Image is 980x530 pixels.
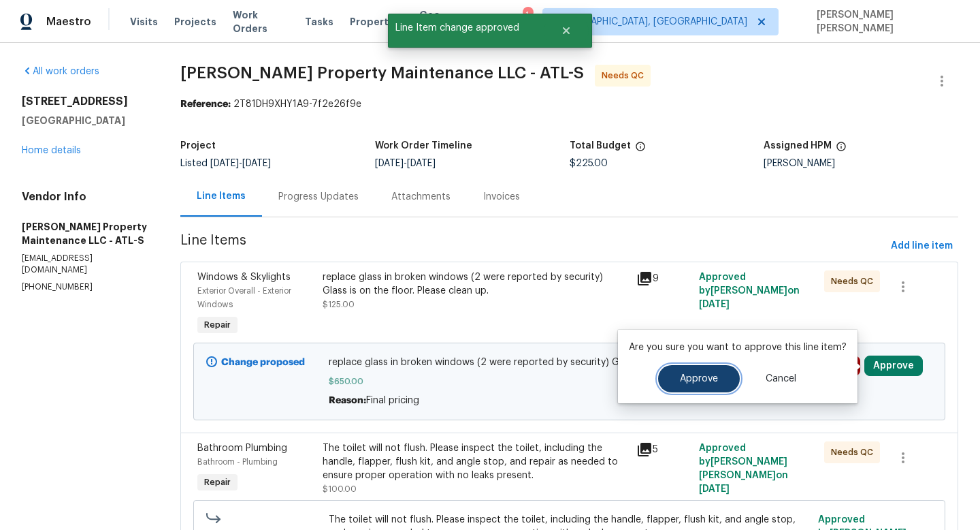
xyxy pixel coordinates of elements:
span: Needs QC [831,275,879,288]
span: [DATE] [242,159,271,168]
h5: [GEOGRAPHIC_DATA] [22,114,148,127]
span: Approve [680,374,718,384]
div: Line Items [197,189,246,203]
span: replace glass in broken windows (2 were reported by security) Glass is on the floor. Please clean... [329,356,810,369]
div: The toilet will not flush. Please inspect the toilet, including the handle, flapper, flush kit, a... [323,441,627,482]
div: Progress Updates [278,190,359,204]
span: - [210,159,271,168]
span: Add line item [891,238,953,255]
span: [DATE] [699,300,730,309]
span: Visits [130,15,158,29]
button: Cancel [744,365,818,392]
button: Close [544,17,589,44]
span: Tasks [305,17,333,27]
span: [PERSON_NAME] [PERSON_NAME] [811,8,960,35]
span: Exterior Overall - Exterior Windows [197,287,291,309]
span: Line Item change approved [388,14,544,42]
span: Final pricing [366,396,419,405]
div: 9 [636,270,691,287]
a: Home details [22,146,81,155]
div: Attachments [391,190,451,204]
span: Needs QC [602,69,649,82]
button: Approve [658,365,740,392]
div: 1 [523,8,532,22]
p: Are you sure you want to approve this line item? [629,341,847,354]
span: [DATE] [210,159,239,168]
span: Approved by [PERSON_NAME] on [699,272,800,309]
span: Work Orders [233,8,289,35]
span: The hpm assigned to this work order. [836,141,847,159]
span: Needs QC [831,446,879,459]
span: Repair [199,318,236,332]
h5: Work Order Timeline [375,141,472,151]
h5: Assigned HPM [764,141,832,151]
div: 2T81DH9XHY1A9-7f2e26f9e [180,97,958,111]
span: Bathroom - Plumbing [197,458,278,466]
b: Change proposed [221,358,305,367]
span: [GEOGRAPHIC_DATA], [GEOGRAPHIC_DATA] [554,15,747,29]
span: Maestro [46,15,91,29]
span: [DATE] [699,484,730,494]
span: Projects [174,15,216,29]
span: Bathroom Plumbing [197,443,287,453]
span: $650.00 [329,375,810,388]
h5: Total Budget [570,141,631,151]
b: Reference: [180,99,231,109]
span: Cancel [766,374,796,384]
span: Geo Assignments [419,8,499,35]
span: Approved by [PERSON_NAME] [PERSON_NAME] on [699,443,788,494]
span: Repair [199,476,236,489]
span: [PERSON_NAME] Property Maintenance LLC - ATL-S [180,65,584,81]
span: The total cost of line items that have been proposed by Opendoor. This sum includes line items th... [635,141,646,159]
div: 5 [636,441,691,458]
h4: Vendor Info [22,190,148,204]
div: [PERSON_NAME] [764,159,958,168]
span: Windows & Skylights [197,272,291,282]
button: Approve [864,356,923,376]
h5: [PERSON_NAME] Property Maintenance LLC - ATL-S [22,220,148,247]
span: - [375,159,436,168]
span: $125.00 [323,300,355,309]
span: [DATE] [407,159,436,168]
button: Add line item [885,234,958,259]
span: Listed [180,159,271,168]
span: Line Items [180,234,885,259]
a: All work orders [22,67,99,76]
span: $225.00 [570,159,608,168]
div: replace glass in broken windows (2 were reported by security) Glass is on the floor. Please clean... [323,270,627,298]
span: Properties [350,15,403,29]
h2: [STREET_ADDRESS] [22,95,148,108]
span: [DATE] [375,159,404,168]
div: Invoices [483,190,520,204]
span: $100.00 [323,485,357,493]
h5: Project [180,141,216,151]
p: [PHONE_NUMBER] [22,281,148,293]
span: Reason: [329,396,366,405]
p: [EMAIL_ADDRESS][DOMAIN_NAME] [22,253,148,276]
